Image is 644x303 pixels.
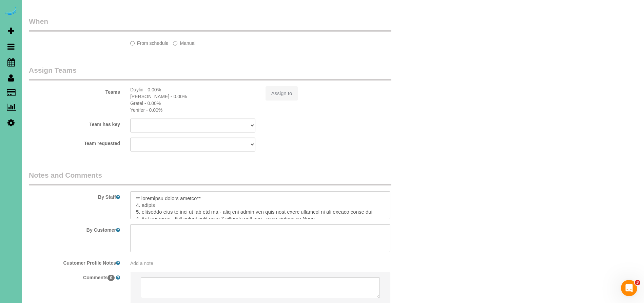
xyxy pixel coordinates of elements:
label: By Staff [24,191,125,200]
iframe: Intercom live chat [621,280,637,296]
div: [PERSON_NAME] - 0.00% [130,93,255,100]
label: Customer Profile Notes [24,257,125,266]
input: From schedule [130,41,135,46]
span: 0 [108,275,115,281]
img: Automaid Logo [4,7,18,16]
label: Manual [173,37,195,47]
span: Add a note [130,261,153,266]
legend: Notes and Comments [29,170,391,185]
label: Teams [24,86,125,95]
div: Daylin - 0.00% [130,86,255,93]
span: 3 [635,280,640,285]
label: Team has key [24,119,125,128]
input: Manual [173,41,177,46]
legend: Assign Teams [29,65,391,81]
label: By Customer [24,224,125,233]
label: From schedule [130,37,169,47]
label: Team requested [24,138,125,147]
legend: When [29,16,391,32]
div: Gretel - 0.00% [130,100,255,107]
label: Comments [24,272,125,281]
div: Yenifer - 0.00% [130,107,255,113]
